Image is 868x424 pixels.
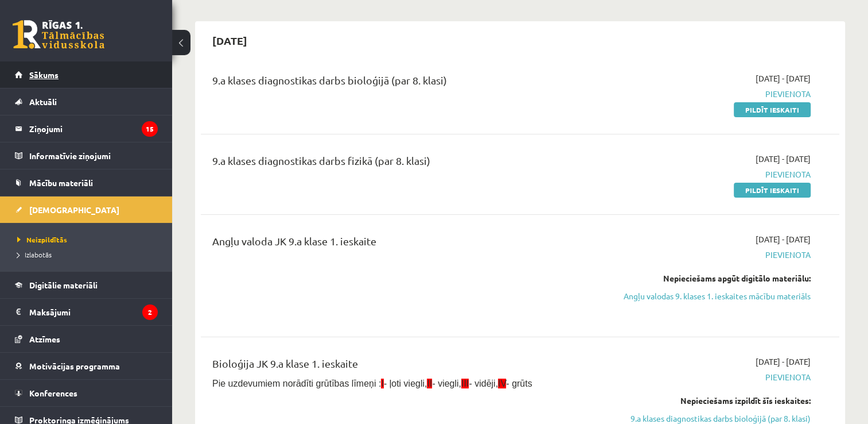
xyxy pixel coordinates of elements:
[17,249,161,260] a: Izlabotās
[622,168,811,180] span: Pievienota
[29,205,119,215] span: [DEMOGRAPHIC_DATA]
[15,169,158,196] a: Mācību materiāli
[756,72,811,84] span: [DATE] - [DATE]
[29,70,59,80] span: Sākums
[622,290,811,302] a: Angļu valodas 9. klases 1. ieskaites mācību materiāls
[15,272,158,298] a: Digitālie materiāli
[15,326,158,352] a: Atzīmes
[15,353,158,379] a: Motivācijas programma
[622,272,811,284] div: Nepieciešams apgūt digitālo materiālu:
[29,299,158,325] legend: Maksājumi
[15,142,158,169] a: Informatīvie ziņojumi
[15,196,158,223] a: [DEMOGRAPHIC_DATA]
[212,233,605,255] div: Angļu valoda JK 9.a klase 1. ieskaite
[622,249,811,261] span: Pievienota
[15,88,158,115] a: Aktuāli
[622,395,811,407] div: Nepieciešams izpildīt šīs ieskaites:
[142,121,158,137] i: 15
[756,153,811,165] span: [DATE] - [DATE]
[142,304,158,320] i: 2
[29,280,98,290] span: Digitālie materiāli
[29,334,60,344] span: Atzīmes
[498,379,506,388] span: IV
[212,356,605,377] div: Bioloģija JK 9.a klase 1. ieskaite
[15,380,158,406] a: Konferences
[15,299,158,325] a: Maksājumi2
[212,379,532,388] span: Pie uzdevumiem norādīti grūtības līmeņi : - ļoti viegli, - viegli, - vidēji, - grūts
[15,61,158,88] a: Sākums
[15,115,158,142] a: Ziņojumi15
[734,102,811,117] a: Pildīt ieskaiti
[17,250,52,259] span: Izlabotās
[13,20,104,49] a: Rīgas 1. Tālmācības vidusskola
[427,379,432,388] span: II
[29,388,77,398] span: Konferences
[17,234,161,245] a: Neizpildītās
[622,88,811,100] span: Pievienota
[212,72,605,94] div: 9.a klases diagnostikas darbs bioloģijā (par 8. klasi)
[29,97,57,107] span: Aktuāli
[29,142,158,169] legend: Informatīvie ziņojumi
[212,153,605,174] div: 9.a klases diagnostikas darbs fizikā (par 8. klasi)
[756,356,811,368] span: [DATE] - [DATE]
[29,178,93,188] span: Mācību materiāli
[29,361,120,371] span: Motivācijas programma
[381,379,383,388] span: I
[29,115,158,142] legend: Ziņojumi
[201,27,259,54] h2: [DATE]
[734,183,811,198] a: Pildīt ieskaiti
[461,379,469,388] span: III
[17,235,67,244] span: Neizpildītās
[622,371,811,383] span: Pievienota
[756,233,811,245] span: [DATE] - [DATE]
